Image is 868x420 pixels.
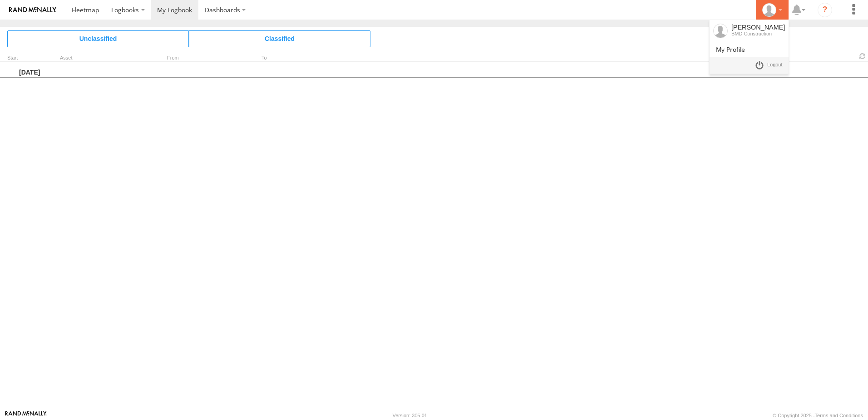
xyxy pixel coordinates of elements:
a: Visit our Website [5,411,47,420]
div: Click to Sort [7,56,35,60]
div: [PERSON_NAME] [731,24,785,31]
a: Terms and Conditions [815,413,863,418]
div: From [154,56,245,60]
div: Version: 305.01 [393,413,427,418]
div: Chris Hobson [759,3,785,17]
div: © Copyright 2025 - [773,413,863,418]
span: Click to view Unclassified Trips [7,30,189,47]
div: BMD Construction [731,31,785,36]
span: Click to view Classified Trips [189,30,370,47]
div: To [249,56,340,60]
img: rand-logo.svg [9,7,56,13]
span: Refresh [857,52,868,60]
div: Asset [60,56,151,60]
i: ? [818,3,832,17]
